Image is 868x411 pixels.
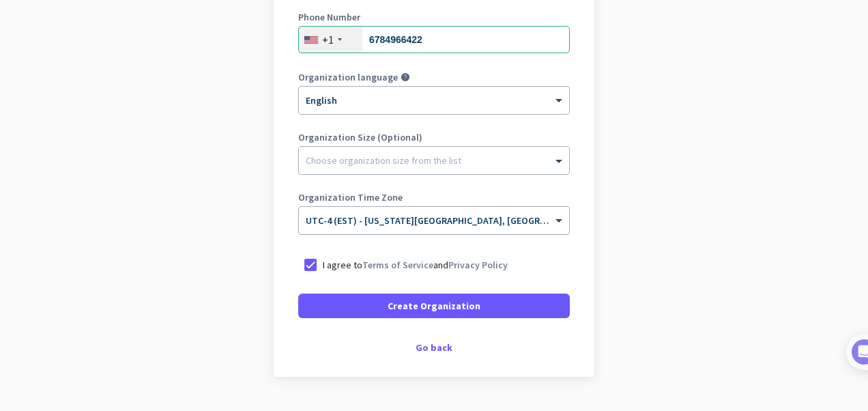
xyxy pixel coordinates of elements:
a: Privacy Policy [448,259,508,271]
label: Organization Size (Optional) [298,132,570,142]
button: Create Organization [298,294,570,318]
i: help [401,72,410,82]
label: Organization language [298,72,398,82]
label: Phone Number [298,12,570,22]
label: Organization Time Zone [298,193,570,202]
div: Go back [298,343,570,352]
p: I agree to and [323,258,508,272]
div: +1 [322,33,334,46]
a: Terms of Service [362,259,433,271]
input: 201-555-0123 [298,26,570,53]
span: Create Organization [388,299,480,313]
